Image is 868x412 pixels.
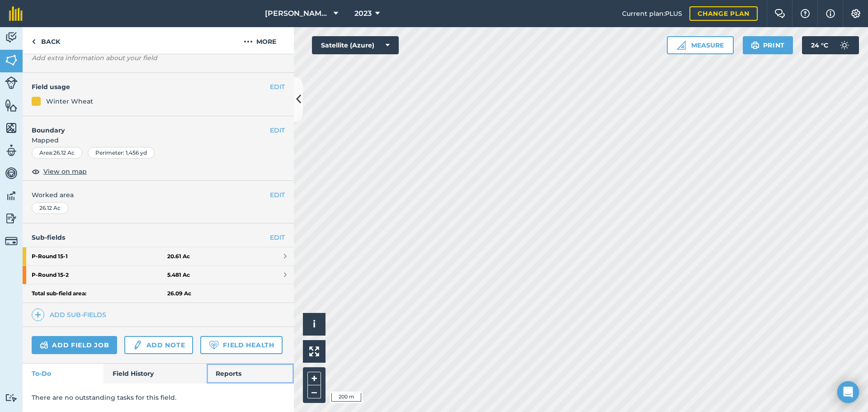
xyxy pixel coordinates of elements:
strong: Total sub-field area: [32,290,167,297]
a: Add note [124,336,193,354]
a: Add sub-fields [32,308,110,321]
h4: Sub-fields [23,232,294,242]
span: View on map [43,166,87,176]
h4: Boundary [23,116,270,135]
img: svg+xml;base64,PD94bWwgdmVyc2lvbj0iMS4wIiBlbmNvZGluZz0idXRmLTgiPz4KPCEtLSBHZW5lcmF0b3I6IEFkb2JlIE... [5,76,18,89]
img: svg+xml;base64,PD94bWwgdmVyc2lvbj0iMS4wIiBlbmNvZGluZz0idXRmLTgiPz4KPCEtLSBHZW5lcmF0b3I6IEFkb2JlIE... [835,36,854,54]
img: A cog icon [850,9,861,18]
img: svg+xml;base64,PHN2ZyB4bWxucz0iaHR0cDovL3d3dy53My5vcmcvMjAwMC9zdmciIHdpZHRoPSIyMCIgaGVpZ2h0PSIyNC... [244,36,253,47]
img: svg+xml;base64,PHN2ZyB4bWxucz0iaHR0cDovL3d3dy53My5vcmcvMjAwMC9zdmciIHdpZHRoPSIxOCIgaGVpZ2h0PSIyNC... [32,166,40,177]
h4: Field usage [32,82,270,92]
span: [PERSON_NAME] Farms [265,8,330,19]
p: There are no outstanding tasks for this field. [32,393,285,403]
img: svg+xml;base64,PD94bWwgdmVyc2lvbj0iMS4wIiBlbmNvZGluZz0idXRmLTgiPz4KPCEtLSBHZW5lcmF0b3I6IEFkb2JlIE... [5,393,18,402]
img: Four arrows, one pointing top left, one top right, one bottom right and the last bottom left [309,346,319,356]
img: svg+xml;base64,PHN2ZyB4bWxucz0iaHR0cDovL3d3dy53My5vcmcvMjAwMC9zdmciIHdpZHRoPSI5IiBoZWlnaHQ9IjI0Ii... [32,36,36,47]
img: svg+xml;base64,PHN2ZyB4bWxucz0iaHR0cDovL3d3dy53My5vcmcvMjAwMC9zdmciIHdpZHRoPSIxNyIgaGVpZ2h0PSIxNy... [826,8,835,19]
img: Ruler icon [677,41,686,50]
img: svg+xml;base64,PD94bWwgdmVyc2lvbj0iMS4wIiBlbmNvZGluZz0idXRmLTgiPz4KPCEtLSBHZW5lcmF0b3I6IEFkb2JlIE... [5,212,18,225]
div: Area : 26.12 Ac [32,147,82,159]
img: svg+xml;base64,PHN2ZyB4bWxucz0iaHR0cDovL3d3dy53My5vcmcvMjAwMC9zdmciIHdpZHRoPSI1NiIgaGVpZ2h0PSI2MC... [5,121,18,135]
strong: P-Round 15 - 1 [32,247,167,265]
a: To-Do [23,364,104,384]
button: EDIT [270,82,285,92]
strong: 20.61 Ac [167,253,190,260]
strong: P-Round 15 - 2 [32,266,167,284]
span: Current plan : PLUS [622,9,682,19]
a: Change plan [689,6,758,21]
a: EDIT [270,232,285,242]
button: Print [743,36,793,54]
img: fieldmargin Logo [9,6,23,21]
img: svg+xml;base64,PD94bWwgdmVyc2lvbj0iMS4wIiBlbmNvZGluZz0idXRmLTgiPz4KPCEtLSBHZW5lcmF0b3I6IEFkb2JlIE... [5,189,18,203]
img: Two speech bubbles overlapping with the left bubble in the forefront [774,9,785,18]
strong: 5.481 Ac [167,271,190,279]
em: Add extra information about your field [32,54,157,62]
div: 26.12 Ac [32,202,68,214]
span: 2023 [354,8,372,19]
img: svg+xml;base64,PHN2ZyB4bWxucz0iaHR0cDovL3d3dy53My5vcmcvMjAwMC9zdmciIHdpZHRoPSIxOSIgaGVpZ2h0PSIyNC... [751,40,759,51]
a: Field History [104,364,206,384]
strong: 26.09 Ac [167,290,191,297]
button: + [307,372,321,385]
button: More [226,27,294,54]
button: – [307,385,321,398]
span: 24 ° C [811,36,828,54]
button: EDIT [270,125,285,135]
button: View on map [32,166,87,177]
a: P-Round 15-120.61 Ac [23,247,294,265]
img: svg+xml;base64,PD94bWwgdmVyc2lvbj0iMS4wIiBlbmNvZGluZz0idXRmLTgiPz4KPCEtLSBHZW5lcmF0b3I6IEFkb2JlIE... [40,340,48,350]
a: P-Round 15-25.481 Ac [23,266,294,284]
a: Add field job [32,336,117,354]
button: i [303,313,325,336]
span: Worked area [32,190,285,200]
button: EDIT [270,190,285,200]
div: Winter Wheat [46,96,93,106]
button: Measure [667,36,734,54]
a: Reports [207,364,294,384]
img: svg+xml;base64,PD94bWwgdmVyc2lvbj0iMS4wIiBlbmNvZGluZz0idXRmLTgiPz4KPCEtLSBHZW5lcmF0b3I6IEFkb2JlIE... [5,31,18,44]
div: Open Intercom Messenger [837,381,859,403]
button: Satellite (Azure) [312,36,399,54]
a: Back [23,27,69,54]
img: svg+xml;base64,PD94bWwgdmVyc2lvbj0iMS4wIiBlbmNvZGluZz0idXRmLTgiPz4KPCEtLSBHZW5lcmF0b3I6IEFkb2JlIE... [5,166,18,180]
img: svg+xml;base64,PHN2ZyB4bWxucz0iaHR0cDovL3d3dy53My5vcmcvMjAwMC9zdmciIHdpZHRoPSI1NiIgaGVpZ2h0PSI2MC... [5,53,18,67]
img: A question mark icon [800,9,811,18]
img: svg+xml;base64,PD94bWwgdmVyc2lvbj0iMS4wIiBlbmNvZGluZz0idXRmLTgiPz4KPCEtLSBHZW5lcmF0b3I6IEFkb2JlIE... [132,340,142,350]
button: 24 °C [802,36,859,54]
span: i [313,318,316,330]
span: Mapped [23,135,294,145]
img: svg+xml;base64,PD94bWwgdmVyc2lvbj0iMS4wIiBlbmNvZGluZz0idXRmLTgiPz4KPCEtLSBHZW5lcmF0b3I6IEFkb2JlIE... [5,235,18,247]
img: svg+xml;base64,PD94bWwgdmVyc2lvbj0iMS4wIiBlbmNvZGluZz0idXRmLTgiPz4KPCEtLSBHZW5lcmF0b3I6IEFkb2JlIE... [5,144,18,157]
div: Perimeter : 1,456 yd [88,147,155,159]
a: Field Health [200,336,282,354]
img: svg+xml;base64,PHN2ZyB4bWxucz0iaHR0cDovL3d3dy53My5vcmcvMjAwMC9zdmciIHdpZHRoPSI1NiIgaGVpZ2h0PSI2MC... [5,99,18,112]
img: svg+xml;base64,PHN2ZyB4bWxucz0iaHR0cDovL3d3dy53My5vcmcvMjAwMC9zdmciIHdpZHRoPSIxNCIgaGVpZ2h0PSIyNC... [35,309,41,320]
